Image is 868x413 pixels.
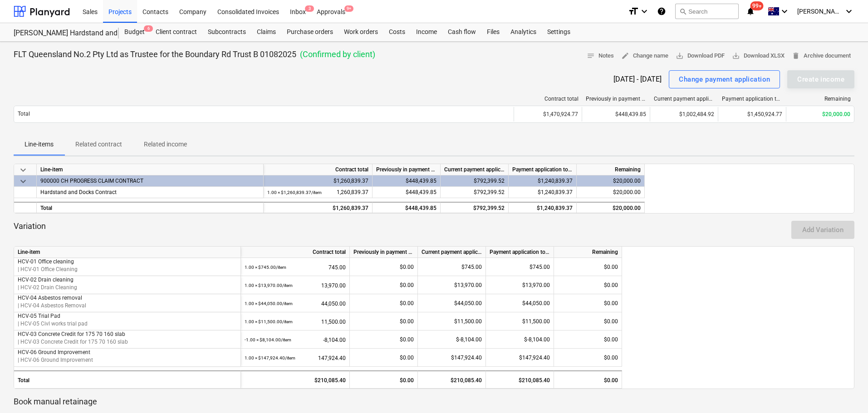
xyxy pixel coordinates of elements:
div: Client contract [150,23,202,41]
div: Current payment application [441,164,509,175]
p: | HCV-04 Asbestos Removal [18,302,237,310]
div: $1,240,839.37 [509,175,577,187]
p: Related income [144,140,187,149]
span: [PERSON_NAME] [797,8,843,15]
button: Download PDF [672,49,728,63]
div: $20,000.00 [577,175,645,187]
p: ( Confirmed by client ) [296,49,375,60]
p: HCV-03 Concrete Credit for 175 70 160 slab [18,330,237,338]
div: $1,260,839.37 [264,202,373,213]
div: Remaining [577,164,645,175]
div: Remaining [790,96,851,102]
div: $0.00 [350,258,418,276]
a: Files [481,23,505,41]
div: $1,240,839.37 [509,187,577,198]
p: | HCV-02 Drain Cleaning [18,284,237,292]
p: HCV-04 Asbestos removal [18,294,237,302]
div: $0.00 [554,258,622,276]
div: Total [14,370,241,389]
div: $1,470,924.77 [514,107,582,121]
p: Related contract [75,140,122,149]
small: 1.00 × $11,500.00 / item [245,319,293,324]
a: Purchase orders [281,23,338,41]
div: $0.00 [554,312,622,330]
p: | HCV-01 Office Cleaning [18,266,237,273]
div: Total [37,202,264,213]
div: [DATE] - [DATE] [613,75,662,83]
div: Line-item [37,164,264,175]
div: 1,260,839.37 [267,187,368,198]
div: Previously in payment applications [373,164,441,175]
div: -8,104.00 [245,330,346,349]
div: $745.00 [486,258,554,276]
div: Contract total [264,164,373,175]
span: 99+ [750,1,764,10]
p: | HCV-05 Civl works trial pad [18,320,237,328]
div: $0.00 [350,294,418,312]
div: Work orders [338,23,383,41]
div: 13,970.00 [245,276,346,295]
span: delete [792,52,800,60]
div: Remaining [554,247,622,258]
p: Total [18,110,30,118]
div: $13,970.00 [418,276,486,294]
p: HCV-01 Office cleaning [18,258,237,266]
div: $147,924.40 [486,349,554,367]
div: $0.00 [554,370,622,389]
div: $448,439.85 [373,187,441,198]
span: $20,000.00 [822,111,850,117]
div: Previously in payment applications [350,247,418,258]
a: Analytics [505,23,542,41]
div: $0.00 [554,294,622,312]
div: Settings [542,23,576,41]
span: save_alt [676,52,684,60]
div: $147,924.40 [418,349,486,367]
p: Book manual retainage [14,396,854,407]
div: Hardstand and Docks Contract [40,187,260,198]
a: Subcontracts [202,23,251,41]
i: notifications [746,6,755,17]
div: Payment application total [722,96,783,102]
span: Change name [621,51,668,61]
div: $1,240,839.37 [509,202,577,213]
div: Line-item [14,247,241,258]
span: Download XLSX [732,51,785,61]
div: $44,050.00 [418,294,486,312]
div: $0.00 [350,312,418,330]
div: $792,399.52 [441,202,509,213]
div: $0.00 [350,349,418,367]
button: Download XLSX [728,49,788,63]
div: 745.00 [245,258,346,277]
div: $210,085.40 [241,370,350,389]
span: edit [621,52,629,60]
span: 3 [305,5,314,12]
div: Current payment application [418,247,486,258]
div: Payment application total [486,247,554,258]
small: 1.00 × $147,924.40 / item [245,355,295,360]
div: $11,500.00 [486,312,554,330]
div: 900000 CH PROGRESS CLAIM CONTRACT [40,175,260,186]
div: $0.00 [350,276,418,294]
div: Previously in payment applications [586,96,647,102]
div: [PERSON_NAME] Hardstand and Docks [14,29,108,38]
button: Notes [583,49,618,63]
div: $0.00 [554,330,622,349]
span: Archive document [792,51,851,61]
div: Claims [251,23,281,41]
div: $1,002,484.92 [650,107,718,121]
span: 6 [144,25,153,32]
p: HCV-05 Trial Pad [18,312,237,320]
a: Budget6 [119,23,150,41]
span: keyboard_arrow_down [18,165,29,175]
i: keyboard_arrow_down [843,6,854,17]
a: Income [411,23,442,41]
div: 44,050.00 [245,294,346,313]
div: $0.00 [350,370,418,389]
small: 1.00 × $13,970.00 / item [245,283,293,288]
a: Costs [383,23,411,41]
p: | HCV-06 Ground Improvement [18,356,237,364]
